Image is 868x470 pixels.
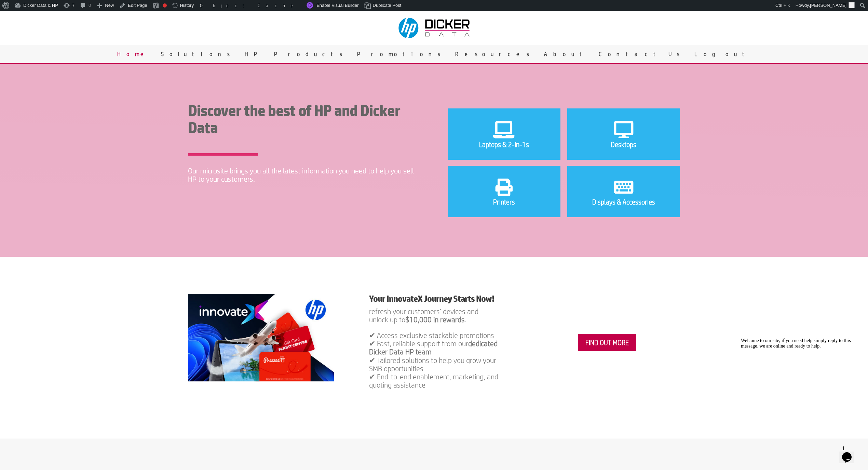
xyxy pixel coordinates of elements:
[3,3,113,13] span: Welcome to our site, if you need help simply reply to this message, we are online and ready to help.
[240,45,352,63] a: HP Products
[594,45,689,63] a: Contact Us
[369,331,499,389] p: ✔ Access exclusive stackable promotions ✔ Fast, reliable support from our ✔ Tailored solutions to...
[689,45,756,63] a: Logout
[810,3,846,8] span: [PERSON_NAME]
[394,14,475,42] img: Dicker Data & HP
[163,3,167,8] div: Focus keyphrase not set
[369,307,499,331] p: refresh your customers’ devices and unlock up to .
[188,294,334,381] img: AUS-HP-499-Microsite-Tile-2
[839,443,861,463] iframe: chat widget
[539,45,594,63] a: About
[188,167,414,183] span: Our microsite brings you all the latest information you need to help you sell HP to your customers.
[352,45,450,63] a: Promotions
[611,119,636,149] a: Desktops
[738,335,861,439] iframe: chat widget
[3,3,126,14] div: Welcome to our site, if you need help simply reply to this message, we are online and ready to help.
[369,294,499,307] h1: Your InnovateX Journey Starts Now!
[112,45,156,63] a: Home
[592,177,655,206] a: Displays & Accessories
[578,334,636,351] a: FIND OUT MORE
[369,339,498,356] strong: dedicated Dicker Data HP team
[405,315,465,324] strong: $10,000 in rewards
[450,45,539,63] a: Resources
[479,119,529,149] a: Laptops & 2-in-1s
[188,102,420,140] h1: Discover the best of HP and Dicker Data
[493,177,515,206] a: Printers
[156,45,240,63] a: Solutions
